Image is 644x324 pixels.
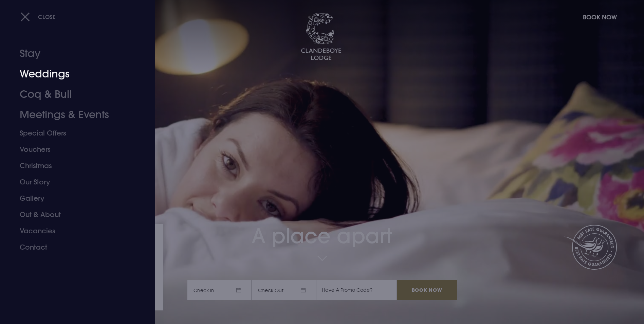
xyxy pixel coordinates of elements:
[20,125,127,141] a: Special Offers
[38,13,56,20] span: Close
[20,64,127,84] a: Weddings
[20,43,127,64] a: Stay
[20,105,127,125] a: Meetings & Events
[20,141,127,158] a: Vouchers
[20,10,56,24] button: Close
[20,84,127,105] a: Coq & Bull
[20,174,127,190] a: Our Story
[20,223,127,239] a: Vacancies
[20,239,127,255] a: Contact
[20,158,127,174] a: Christmas
[20,190,127,206] a: Gallery
[20,206,127,223] a: Out & About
